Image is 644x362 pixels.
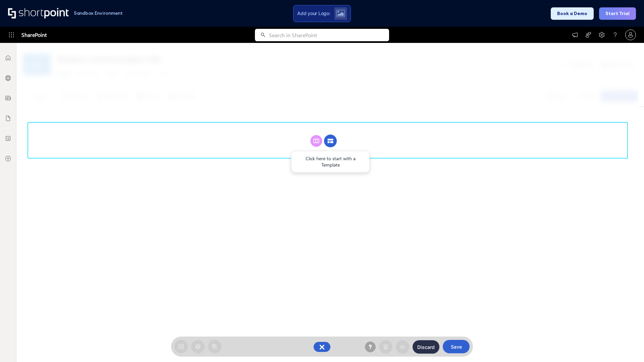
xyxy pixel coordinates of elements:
[610,330,644,362] iframe: Chat Widget
[297,10,330,16] span: Add your Logo:
[551,7,594,20] button: Book a Demo
[21,27,47,43] span: SharePoint
[599,7,636,20] button: Start Trial
[336,10,345,17] img: Upload logo
[413,340,439,354] button: Discard
[443,340,470,353] button: Save
[269,29,389,41] input: Search in SharePoint
[74,11,123,15] h1: Sandbox Environment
